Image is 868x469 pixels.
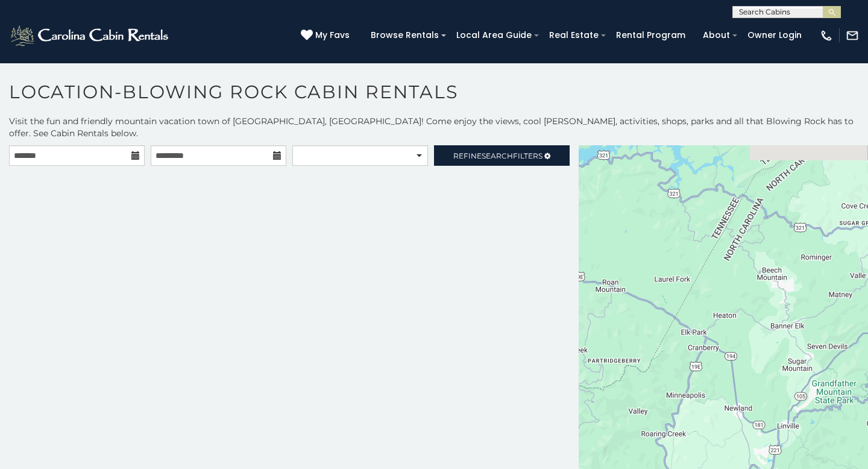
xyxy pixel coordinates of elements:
[301,29,353,42] a: My Favs
[741,26,808,45] a: Owner Login
[453,151,542,160] span: Refine Filters
[846,29,859,42] img: mail-regular-white.png
[820,29,833,42] img: phone-regular-white.png
[365,26,445,45] a: Browse Rentals
[434,145,570,166] a: RefineSearchFilters
[482,151,513,160] span: Search
[450,26,538,45] a: Local Area Guide
[9,24,172,48] img: White-1-2.png
[543,26,605,45] a: Real Estate
[315,29,350,42] span: My Favs
[610,26,691,45] a: Rental Program
[697,26,736,45] a: About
